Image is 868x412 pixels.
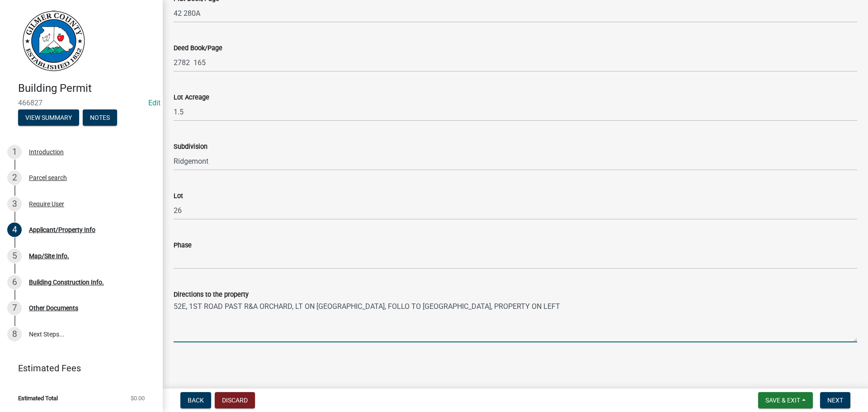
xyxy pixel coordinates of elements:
[18,99,145,107] span: 466827
[215,392,255,408] button: Discard
[180,392,211,408] button: Back
[765,397,800,404] span: Save & Exit
[29,279,104,285] div: Building Construction Info.
[29,149,64,155] div: Introduction
[131,395,145,401] span: $0.00
[18,395,58,401] span: Estimated Total
[29,175,67,181] div: Parcel search
[29,227,95,233] div: Applicant/Property Info
[29,253,69,259] div: Map/Site Info.
[7,275,22,289] div: 6
[7,359,148,377] a: Estimated Fees
[18,9,86,72] img: Gilmer County, Georgia
[7,170,22,185] div: 2
[7,327,22,341] div: 8
[7,197,22,211] div: 3
[29,201,64,207] div: Require User
[83,114,117,122] wm-modal-confirm: Notes
[148,99,160,107] wm-modal-confirm: Edit Application Number
[18,109,79,126] button: View Summary
[174,242,192,249] label: Phase
[188,397,204,404] span: Back
[7,145,22,159] div: 1
[7,301,22,315] div: 7
[18,82,156,95] h4: Building Permit
[148,99,160,107] a: Edit
[83,109,117,126] button: Notes
[174,45,222,52] label: Deed Book/Page
[827,397,843,404] span: Next
[174,193,183,199] label: Lot
[7,249,22,263] div: 5
[174,292,249,298] label: Directions to the property
[174,144,208,150] label: Subdivision
[174,95,209,101] label: Lot Acreage
[758,392,813,408] button: Save & Exit
[18,114,79,122] wm-modal-confirm: Summary
[820,392,850,408] button: Next
[7,223,22,237] div: 4
[29,305,78,311] div: Other Documents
